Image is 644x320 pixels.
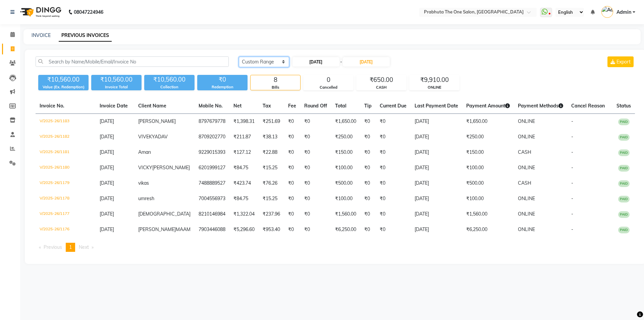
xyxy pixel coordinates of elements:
td: ₹0 [284,160,300,176]
span: PAID [618,134,630,141]
div: ₹0 [197,75,248,84]
td: ₹250.00 [331,129,360,145]
span: Round Off [304,103,327,109]
input: Search by Name/Mobile/Email/Invoice No [36,56,229,67]
span: - [571,180,573,186]
span: CASH [518,180,531,186]
span: VICKY [138,165,152,171]
td: ₹1,398.31 [229,114,259,130]
b: 08047224946 [74,3,103,21]
span: - [571,165,573,171]
td: ₹0 [284,176,300,191]
td: ₹0 [376,191,411,207]
span: Aman [138,149,151,155]
td: ₹0 [300,160,331,176]
button: Export [607,56,634,67]
td: ₹0 [360,129,376,145]
span: Cancel Reason [571,103,605,109]
span: umresh [138,195,154,201]
td: ₹76.26 [259,176,284,191]
div: Bills [251,85,300,90]
td: ₹6,250.00 [462,222,514,237]
span: Mobile No. [199,103,223,109]
span: Invoice No. [40,103,64,109]
div: ₹10,560.00 [91,75,142,84]
td: [DATE] [411,176,462,191]
td: ₹0 [376,129,411,145]
td: ₹0 [376,207,411,222]
span: PAID [618,211,630,218]
td: ₹0 [376,145,411,160]
td: ₹0 [360,222,376,237]
td: ₹0 [376,222,411,237]
span: PAID [618,227,630,233]
td: ₹0 [300,129,331,145]
span: [PERSON_NAME] [138,226,176,232]
div: ₹9,910.00 [410,75,459,85]
span: CASH [518,149,531,155]
span: Invoice Date [100,103,128,109]
td: V/2025-26/1178 [36,191,96,207]
span: PAID [618,180,630,187]
td: [DATE] [411,114,462,130]
div: ₹650.00 [357,75,406,85]
td: ₹100.00 [331,191,360,207]
div: Cancelled [304,85,353,90]
td: ₹0 [284,129,300,145]
nav: Pagination [36,243,635,252]
div: Collection [144,84,195,90]
span: Next [79,244,89,250]
td: ₹251.69 [259,114,284,130]
td: ₹237.96 [259,207,284,222]
td: ₹250.00 [462,129,514,145]
td: V/2025-26/1182 [36,129,96,145]
td: [DATE] [411,129,462,145]
td: 9229015393 [195,145,229,160]
td: [DATE] [411,160,462,176]
div: ₹10,560.00 [144,75,195,84]
span: YADAV [152,134,168,140]
input: Start Date [292,57,339,66]
td: V/2025-26/1183 [36,114,96,130]
div: CASH [357,85,406,90]
span: [DATE] [100,118,114,124]
div: 8 [251,75,300,85]
div: ₹10,560.00 [38,75,89,84]
span: Payment Amount [466,103,510,109]
td: ₹15.25 [259,191,284,207]
span: ONLINE [518,118,535,124]
a: INVOICE [32,32,51,38]
td: ₹500.00 [462,176,514,191]
span: [DATE] [100,226,114,232]
td: ₹953.40 [259,222,284,237]
td: 8797679778 [195,114,229,130]
td: ₹1,560.00 [462,207,514,222]
div: Redemption [197,84,248,90]
td: ₹22.88 [259,145,284,160]
span: MAAM [176,226,191,232]
span: - [571,195,573,201]
span: [DATE] [100,211,114,217]
td: ₹0 [360,145,376,160]
span: - [571,149,573,155]
span: - [571,226,573,232]
td: 8709202770 [195,129,229,145]
td: ₹127.12 [229,145,259,160]
td: [DATE] [411,191,462,207]
td: ₹500.00 [331,176,360,191]
div: Invoice Total [91,84,142,90]
span: [DATE] [100,180,114,186]
td: ₹84.75 [229,160,259,176]
td: ₹0 [376,114,411,130]
td: ₹0 [300,222,331,237]
td: ₹0 [284,114,300,130]
span: ONLINE [518,195,535,201]
td: V/2025-26/1176 [36,222,96,237]
span: [PERSON_NAME] [152,165,190,171]
td: ₹150.00 [462,145,514,160]
td: ₹100.00 [462,191,514,207]
div: 0 [304,75,353,85]
span: PAID [618,165,630,172]
span: - [571,211,573,217]
span: - [571,134,573,140]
